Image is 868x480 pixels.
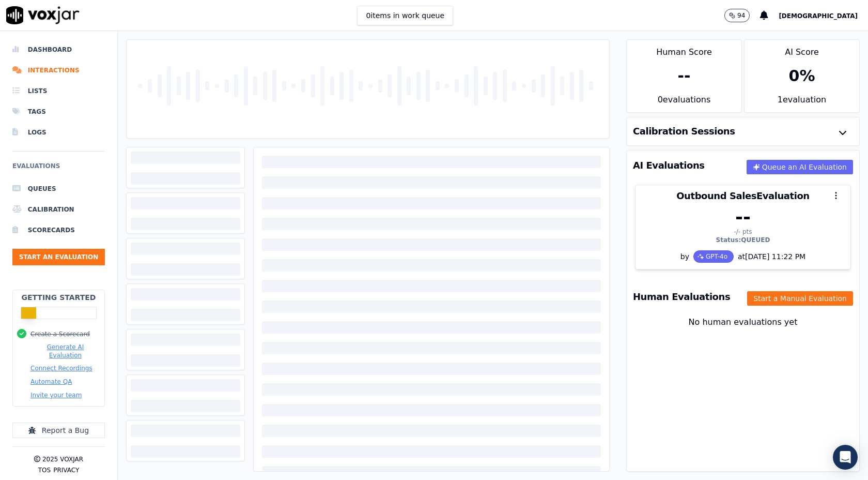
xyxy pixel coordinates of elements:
div: -- [642,207,844,228]
div: AI Score [745,40,859,58]
a: Lists [12,81,105,101]
a: Interactions [12,60,105,81]
div: GPT-4o [693,250,734,263]
button: Privacy [53,466,79,474]
h3: Calibration Sessions [633,127,735,136]
div: by [636,250,850,269]
button: 94 [724,9,760,22]
a: Queues [12,178,105,199]
img: voxjar logo [6,6,80,24]
h6: Evaluations [12,160,105,178]
a: Dashboard [12,39,105,60]
button: Report a Bug [12,423,105,438]
button: Start an Evaluation [12,249,105,265]
h3: Human Evaluations [633,292,730,302]
div: No human evaluations yet [635,316,851,353]
div: Human Score [627,40,741,58]
button: Queue an AI Evaluation [747,160,853,174]
button: Connect Recordings [30,364,92,372]
button: Automate QA [30,378,72,386]
button: TOS [38,466,51,474]
h2: Getting Started [21,292,96,303]
div: 0 evaluation s [627,94,741,112]
button: [DEMOGRAPHIC_DATA] [779,9,868,22]
p: 2025 Voxjar [42,455,83,463]
a: Tags [12,101,105,122]
button: Invite your team [30,391,82,399]
div: Open Intercom Messenger [833,445,858,470]
a: Logs [12,122,105,143]
a: Calibration [12,199,105,220]
div: -/- pts [642,228,844,236]
button: 94 [724,9,750,22]
div: at [DATE] 11:22 PM [734,251,805,262]
button: 0items in work queue [357,6,453,25]
div: Status: QUEUED [642,236,844,244]
h3: AI Evaluations [633,161,705,170]
div: -- [678,67,691,85]
p: 94 [737,11,745,20]
a: Scorecards [12,220,105,241]
div: 1 evaluation [745,94,859,112]
button: Start a Manual Evaluation [747,291,853,306]
span: [DEMOGRAPHIC_DATA] [779,12,858,20]
button: Generate AI Evaluation [30,343,100,359]
button: Create a Scorecard [30,330,90,338]
div: 0 % [789,67,815,85]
